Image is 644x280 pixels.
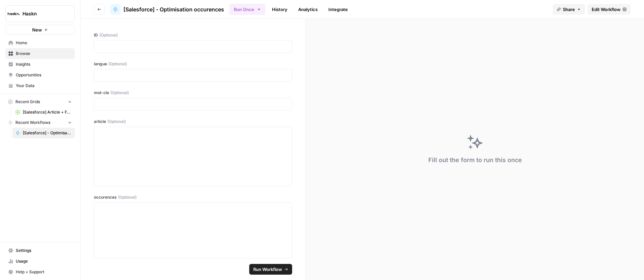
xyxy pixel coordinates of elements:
[94,61,292,67] label: langue
[5,25,75,35] button: New
[16,72,72,78] span: Opportunities
[428,155,522,165] div: Fill out the form to run this once
[5,118,75,128] button: Recent Workflows
[324,4,352,15] a: Integrate
[5,245,75,256] a: Settings
[118,194,137,200] span: (Optional)
[249,264,292,275] button: Run Workflow
[5,48,75,59] a: Browse
[5,59,75,70] a: Insights
[110,4,224,15] a: [Salesforce] - Optimisation occurences
[107,119,126,125] span: (Optional)
[15,120,50,126] span: Recent Workflows
[16,83,72,89] span: Your Data
[553,4,585,15] button: Share
[23,130,72,136] span: [Salesforce] - Optimisation occurences
[16,61,72,67] span: Insights
[16,51,72,57] span: Browse
[94,194,292,200] label: occurences
[94,32,292,38] label: ID
[5,267,75,277] button: Help + Support
[32,26,42,33] span: New
[110,90,129,96] span: (Optional)
[563,6,575,13] span: Share
[5,70,75,80] a: Opportunities
[5,5,75,22] button: Workspace: Haskn
[16,269,72,275] span: Help + Support
[294,4,322,15] a: Analytics
[12,128,75,138] a: [Salesforce] - Optimisation occurences
[123,5,224,13] span: [Salesforce] - Optimisation occurences
[5,256,75,267] a: Usage
[229,4,265,15] button: Run Once
[8,8,20,20] img: Haskn Logo
[16,40,72,46] span: Home
[23,109,72,115] span: [Salesforce] Article + FAQ + Posts RS / Opti
[592,6,621,13] span: Edit Workflow
[22,10,63,17] span: Haskn
[94,119,292,125] label: article
[268,4,291,15] a: History
[5,80,75,91] a: Your Data
[5,97,75,107] button: Recent Grids
[16,248,72,254] span: Settings
[16,258,72,264] span: Usage
[108,61,127,67] span: (Optional)
[253,266,282,273] span: Run Workflow
[5,38,75,48] a: Home
[588,4,631,15] a: Edit Workflow
[12,107,75,118] a: [Salesforce] Article + FAQ + Posts RS / Opti
[99,32,118,38] span: (Optional)
[15,99,40,105] span: Recent Grids
[94,90,292,96] label: mot-cle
